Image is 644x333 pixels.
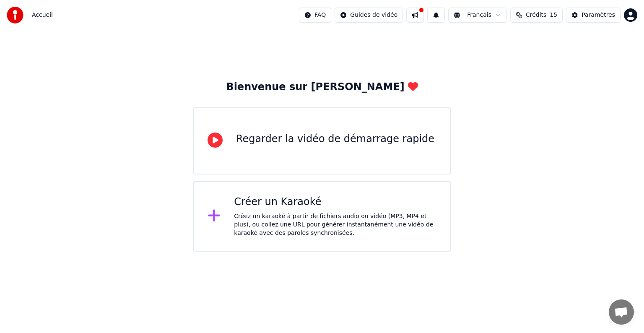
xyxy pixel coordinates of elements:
[32,11,53,19] nav: breadcrumb
[566,8,621,23] button: Paramètres
[299,8,331,23] button: FAQ
[510,8,563,23] button: Crédits15
[234,195,436,209] div: Créer un Karaoké
[32,11,53,19] span: Accueil
[550,11,557,19] span: 15
[582,11,615,19] div: Paramètres
[7,7,23,23] img: youka
[609,299,634,325] div: Ouvrir le chat
[526,11,546,19] span: Crédits
[234,212,436,237] div: Créez un karaoké à partir de fichiers audio ou vidéo (MP3, MP4 et plus), ou collez une URL pour g...
[226,81,418,94] div: Bienvenue sur [PERSON_NAME]
[236,133,434,146] div: Regarder la vidéo de démarrage rapide
[335,8,403,23] button: Guides de vidéo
